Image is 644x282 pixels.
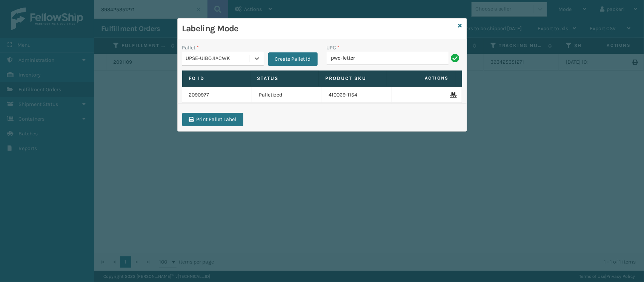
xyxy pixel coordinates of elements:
button: Print Pallet Label [182,113,243,126]
h3: Labeling Mode [182,23,455,34]
td: Palletized [252,87,322,103]
label: UPC [327,44,340,52]
label: Status [257,75,312,82]
i: Remove From Pallet [450,92,455,98]
label: Product SKU [326,75,380,82]
label: Pallet [182,44,199,52]
div: UPSE-UIBOJIACWK [186,55,251,63]
label: Fo Id [189,75,243,82]
button: Create Pallet Id [268,52,318,66]
a: 2090977 [189,91,209,99]
span: Actions [389,72,453,84]
td: 410069-1154 [322,87,392,103]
